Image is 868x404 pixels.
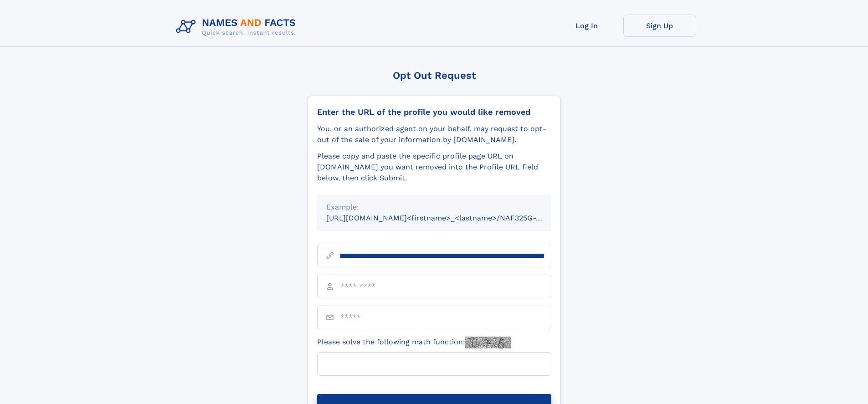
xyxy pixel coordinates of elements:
[317,337,511,348] label: Please solve the following math function:
[172,15,303,39] img: Logo Names and Facts
[317,151,551,184] div: Please copy and paste the specific profile page URL on [DOMAIN_NAME] you want removed into the Pr...
[317,123,551,145] div: You, or an authorized agent on your behalf, may request to opt-out of the sale of your informatio...
[317,107,551,117] div: Enter the URL of the profile you would like removed
[326,214,569,222] small: [URL][DOMAIN_NAME]<firstname>_<lastname>/NAF325G-xxxxxxxx
[550,15,623,37] a: Log In
[623,15,696,37] a: Sign Up
[308,70,561,81] div: Opt Out Request
[326,202,542,213] div: Example:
